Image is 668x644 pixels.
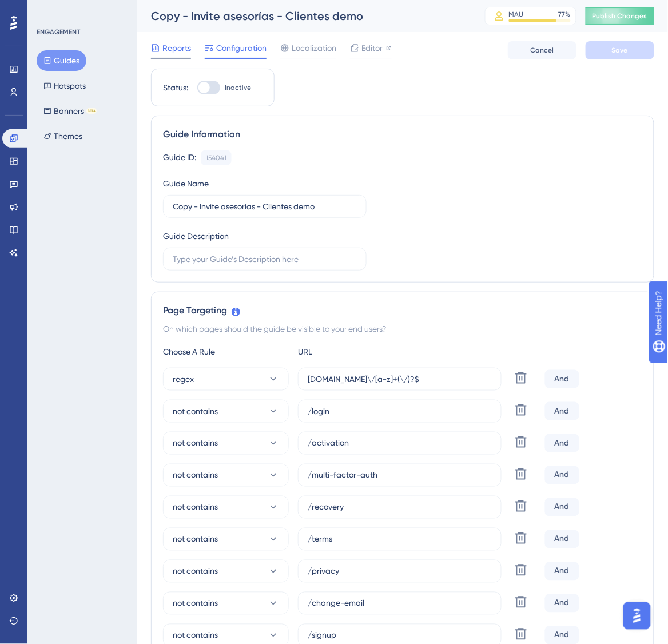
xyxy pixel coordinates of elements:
iframe: UserGuiding AI Assistant Launcher [620,599,654,633]
span: Editor [361,41,383,55]
input: Type your Guide’s Description here [173,253,357,265]
button: Cancel [508,41,576,59]
span: Publish Changes [593,11,647,21]
div: Status: [163,81,188,94]
div: And [545,562,579,581]
button: not contains [163,464,289,487]
button: Guides [37,50,86,71]
div: And [545,594,579,613]
input: yourwebsite.com/path [308,437,492,450]
span: not contains [173,468,218,482]
span: not contains [173,500,218,514]
div: Guide ID: [163,150,196,165]
div: 77 % [559,10,571,19]
span: not contains [173,565,218,578]
button: Save [586,41,654,59]
button: not contains [163,592,289,615]
div: BETA [86,108,97,114]
div: Guide Information [163,128,642,141]
button: Themes [37,126,89,146]
input: yourwebsite.com/path [308,629,492,642]
input: yourwebsite.com/path [308,373,492,385]
div: And [545,370,579,388]
span: not contains [173,436,218,450]
div: 154041 [206,153,226,162]
button: not contains [163,432,289,455]
div: Page Targeting [163,304,642,317]
span: Localization [292,41,336,55]
span: not contains [173,597,218,610]
span: not contains [173,532,218,546]
div: Choose A Rule [163,345,289,359]
input: yourwebsite.com/path [308,501,492,514]
button: not contains [163,560,289,583]
span: Inactive [225,83,251,92]
span: not contains [173,404,218,418]
button: regex [163,368,289,391]
input: yourwebsite.com/path [308,405,492,418]
input: yourwebsite.com/path [308,597,492,610]
div: ENGAGEMENT [37,27,80,37]
span: Cancel [531,46,554,55]
input: yourwebsite.com/path [308,565,492,578]
button: not contains [163,496,289,519]
input: Type your Guide’s Name here [173,200,357,213]
button: Hotspots [37,75,93,96]
button: not contains [163,400,289,423]
span: Configuration [216,41,267,55]
span: Need Help? [27,3,71,17]
button: not contains [163,528,289,551]
div: URL [298,345,424,359]
div: On which pages should the guide be visible to your end users? [163,322,642,336]
span: regex [173,372,194,386]
span: not contains [173,629,218,642]
div: And [545,434,579,452]
span: Reports [162,41,191,55]
input: yourwebsite.com/path [308,533,492,546]
div: And [545,466,579,484]
div: Copy - Invite asesorías - Clientes demo [151,8,456,24]
div: Guide Name [163,177,209,190]
button: Publish Changes [586,7,654,25]
div: And [545,498,579,516]
div: MAU [509,10,524,19]
button: BannersBETA [37,101,104,121]
div: And [545,530,579,548]
input: yourwebsite.com/path [308,469,492,482]
div: And [545,402,579,420]
div: Guide Description [163,229,229,243]
span: Save [612,46,628,55]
